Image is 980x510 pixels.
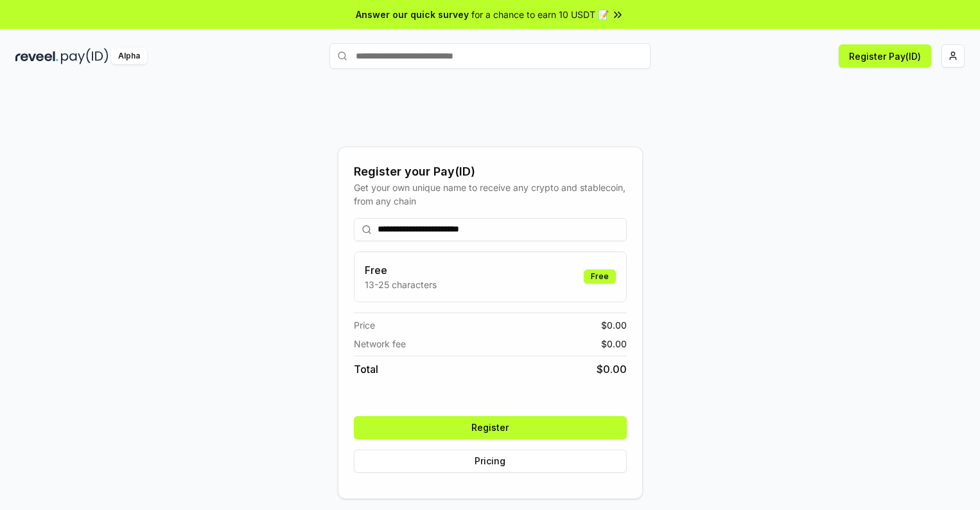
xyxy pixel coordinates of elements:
[601,337,627,351] span: $ 0.00
[354,181,627,208] div: Get your own unique name to receive any crypto and stablecoin, from any chain
[839,44,931,68] button: Register Pay(ID)
[471,8,609,21] span: for a chance to earn 10 USDT 📝
[111,48,147,64] div: Alpha
[15,48,58,64] img: reveel_dark
[354,337,406,351] span: Network fee
[365,278,437,291] p: 13-25 characters
[354,361,378,377] span: Total
[584,269,616,284] div: Free
[354,318,375,332] span: Price
[365,262,437,278] h3: Free
[354,416,627,439] button: Register
[354,163,627,181] div: Register your Pay(ID)
[354,450,627,473] button: Pricing
[356,8,469,21] span: Answer our quick survey
[597,361,627,377] span: $ 0.00
[601,318,627,332] span: $ 0.00
[61,48,109,64] img: pay_id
